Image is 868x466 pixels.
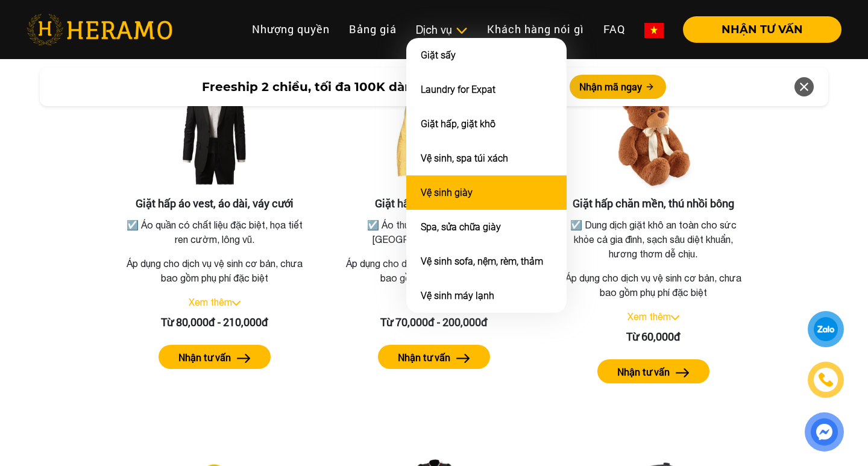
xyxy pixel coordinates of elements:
[558,271,749,300] p: Áp dụng cho dịch vụ vệ sinh cơ bản, chưa bao gồm phụ phí đặc biệt
[808,362,843,397] a: phone-icon
[339,16,406,42] a: Bảng giá
[558,359,749,383] a: Nhận tư vấn arrow
[560,218,747,261] p: ☑️ Dung dịch giặt khô an toàn cho sức khỏe cả gia đình, sạch sâu diệt khuẩn, hương thơm dễ chịu.
[644,23,664,38] img: vn-flag.png
[119,314,310,330] div: Từ 80,000đ - 210,000đ
[558,329,749,345] div: Từ 60,000đ
[421,221,501,233] a: Spa, sửa chữa giày
[421,256,543,267] a: Vệ sinh sofa, nệm, rèm, thảm
[338,256,530,285] p: Áp dụng cho dịch vụ vệ sinh cơ bản, chưa bao gồm phụ phí đặc biệt
[617,365,670,379] label: Nhận tư vấn
[593,77,714,197] img: Giặt hấp chăn mền, thú nhồi bông
[202,78,555,96] span: Freeship 2 chiều, tối đa 100K dành cho khách hàng mới
[421,118,495,130] a: Giặt hấp, giặt khô
[570,75,666,99] button: Nhận mã ngay
[594,16,635,42] a: FAQ
[421,84,495,95] a: Laundry for Expat
[671,315,679,320] img: arrow_down.svg
[558,197,749,210] h3: Giặt hấp chăn mền, thú nhồi bông
[421,49,456,61] a: Giặt sấy
[27,14,172,45] img: heramo-logo.png
[421,290,494,301] a: Vệ sinh máy lạnh
[338,345,530,369] a: Nhận tư vấn arrow
[456,354,470,363] img: arrow
[398,350,450,365] label: Nhận tư vấn
[232,301,241,306] img: arrow_down.svg
[819,373,833,387] img: phone-icon
[455,25,468,37] img: subToggleIcon
[683,16,841,43] button: NHẬN TƯ VẤN
[119,345,310,369] a: Nhận tư vấn arrow
[242,16,339,42] a: Nhượng quyền
[119,256,310,285] p: Áp dụng cho dịch vụ vệ sinh cơ bản, chưa bao gồm phụ phí đặc biệt
[237,354,251,363] img: arrow
[421,153,508,164] a: Vệ sinh, spa túi xách
[154,77,275,197] img: Giặt hấp áo vest, áo dài, váy cưới
[597,359,709,383] button: Nhận tư vấn
[159,345,271,369] button: Nhận tư vấn
[421,187,473,198] a: Vệ sinh giày
[341,218,527,247] p: ☑️ Áo thun, sơ mi, áo khoác và [GEOGRAPHIC_DATA], jean.
[338,197,530,210] h3: Giặt hấp sơ mi, áo khoác
[673,24,841,35] a: NHẬN TƯ VẤN
[178,350,231,365] label: Nhận tư vấn
[416,22,468,38] div: Dịch vụ
[119,197,310,210] h3: Giặt hấp áo vest, áo dài, váy cưới
[378,345,490,369] button: Nhận tư vấn
[477,16,594,42] a: Khách hàng nói gì
[121,218,308,247] p: ☑️ Áo quần có chất liệu đặc biệt, họa tiết ren cườm, lông vũ.
[676,368,690,377] img: arrow
[338,314,530,330] div: Từ 70,000đ - 200,000đ
[627,311,671,322] a: Xem thêm
[374,77,494,197] img: Giặt hấp sơ mi, áo khoác
[189,297,232,307] a: Xem thêm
